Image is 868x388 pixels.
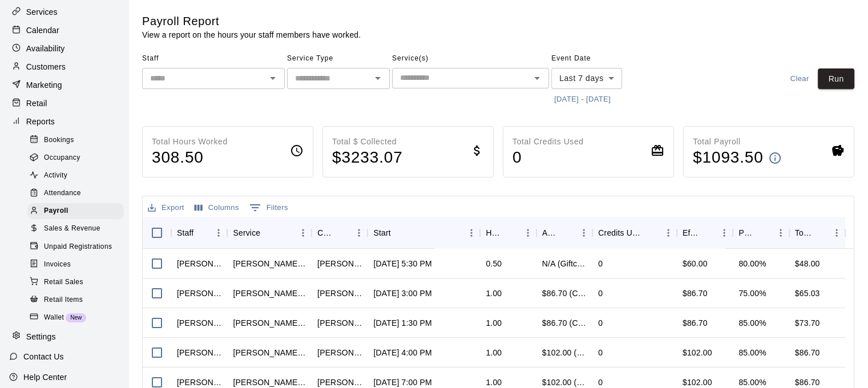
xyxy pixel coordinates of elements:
a: Calendar [9,22,119,39]
p: Reports [26,116,55,127]
a: Retail [9,95,119,112]
h4: $ 1093.50 [693,148,764,168]
div: Aug 14, 2025, 7:00 PM [373,377,431,388]
span: Bookings [44,135,74,146]
span: Payroll [44,205,68,217]
p: View a report on the hours your staff members have worked. [142,29,361,41]
div: Aug 18, 2025, 1:30 PM [373,317,431,329]
button: Sort [334,225,350,241]
span: New [66,314,86,321]
div: $102.00 (Card) [542,347,587,358]
a: Availability [9,40,119,57]
div: $86.70 (Card) [542,317,587,329]
div: Jeremy Almaguer 1 Hour Lesson (hitting, fielding) [233,288,306,299]
span: Occupancy [44,152,80,164]
span: Retail Sales [44,277,83,288]
div: Hours [480,217,536,249]
div: Trisha Kusenberger [317,288,362,299]
a: Bookings [27,131,128,149]
button: Menu [210,224,227,241]
div: Customer [317,217,334,249]
span: Activity [44,170,67,181]
button: Open [265,70,281,86]
button: Sort [812,225,828,241]
div: 0.50 [486,258,502,269]
div: 85.00% [738,347,766,358]
button: Menu [828,224,845,241]
div: Total Pay [795,217,812,249]
span: Retail Items [44,294,83,306]
div: Effective Price [683,217,700,249]
a: Unpaid Registrations [27,238,128,256]
a: Services [9,3,119,21]
button: Run [818,68,854,90]
button: Menu [294,224,312,241]
div: Aug 15, 2025, 4:00 PM [373,347,431,358]
div: WalletNew [27,310,124,326]
span: Wallet [44,312,64,324]
button: Menu [463,224,480,241]
div: Pay Rate [738,217,756,249]
p: Help Center [23,371,67,383]
button: Sort [644,225,660,241]
div: Customers [9,58,119,75]
a: Settings [9,328,119,345]
span: Service(s) [392,50,549,68]
div: Chad Massengale 1 Hour Lesson Pitching, hitting, or fielding [233,377,306,388]
div: Bookings [27,132,124,148]
p: Total Credits Used [512,136,583,148]
a: Marketing [9,76,119,94]
div: Service [233,217,260,249]
button: Sort [391,225,407,241]
p: Retail [26,98,47,109]
div: Ken Loftin [317,317,362,329]
button: Sort [700,225,716,241]
button: Menu [772,224,789,241]
div: Pay Rate [733,217,789,249]
p: Services [26,6,58,18]
div: $86.70 [677,308,733,338]
div: Chad Massengale [177,317,221,329]
div: 75.00% [738,288,766,299]
div: Last 7 days [551,68,622,89]
div: 1.00 [486,317,502,329]
a: Occupancy [27,149,128,167]
div: Dana Little [317,258,362,269]
div: Amount Paid [536,217,592,249]
div: 0 [598,258,603,269]
span: Unpaid Registrations [44,241,112,253]
div: 1.00 [486,347,502,358]
button: [DATE] - [DATE] [551,91,613,108]
button: Open [370,70,386,86]
div: Amount Paid [542,217,559,249]
div: Jeremy Almaguer [177,288,221,299]
div: Dusten Knight 30 min pitching/hitting/ or fielding lesson [233,258,306,269]
div: 0 [598,317,603,329]
button: Menu [350,224,368,241]
button: Menu [660,224,677,241]
button: Sort [193,225,209,241]
div: Hours [486,217,503,249]
div: Staff [177,217,193,249]
p: Customers [26,61,66,72]
div: $102.00 [677,338,733,367]
div: Start [373,217,390,249]
div: $86.70 [677,278,733,308]
span: Invoices [44,259,71,270]
button: Menu [716,224,733,241]
div: $48.00 [795,258,820,269]
div: Chad Massengale 1 Hour Lesson Pitching, hitting, or fielding [233,317,306,329]
div: Staff [171,217,227,249]
div: $65.03 [795,288,820,299]
a: WalletNew [27,309,128,326]
a: Invoices [27,256,128,273]
div: Invoices [27,257,124,273]
div: Service [227,217,312,249]
div: Credits Used [592,217,677,249]
div: Sales & Revenue [27,221,124,237]
div: $86.70 [795,377,820,388]
p: Availability [26,43,65,54]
